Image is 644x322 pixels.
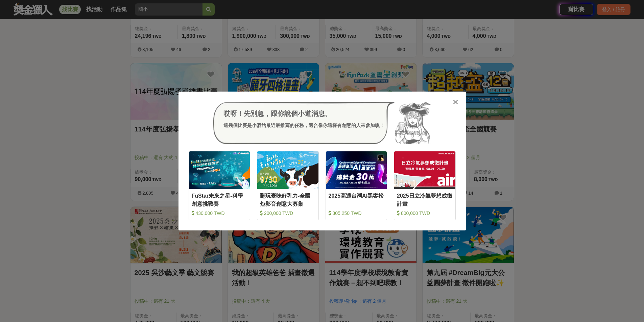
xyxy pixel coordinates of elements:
[260,210,316,217] div: 200,000 TWD
[397,192,453,207] div: 2025日立冷氣夢想成徵計畫
[397,210,453,217] div: 800,000 TWD
[260,192,316,207] div: 翻玩臺味好乳力-全國短影音創意大募集
[326,151,387,189] img: Cover Image
[257,151,318,189] img: Cover Image
[395,102,431,144] img: Avatar
[189,151,250,189] img: Cover Image
[192,210,247,217] div: 430,000 TWD
[329,192,384,207] div: 2025高通台灣AI黑客松
[192,192,247,207] div: FuStar未來之星-科學創意挑戰賽
[329,210,384,217] div: 305,250 TWD
[257,151,319,220] a: Cover Image翻玩臺味好乳力-全國短影音創意大募集 200,000 TWD
[223,122,384,129] div: 這幾個比賽是小酒館最近最推薦的任務，適合像你這樣有創意的人來參加噢！
[189,151,251,220] a: Cover ImageFuStar未來之星-科學創意挑戰賽 430,000 TWD
[394,151,455,189] img: Cover Image
[326,151,387,220] a: Cover Image2025高通台灣AI黑客松 305,250 TWD
[223,108,384,119] div: 哎呀！先別急，跟你說個小道消息。
[394,151,456,220] a: Cover Image2025日立冷氣夢想成徵計畫 800,000 TWD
